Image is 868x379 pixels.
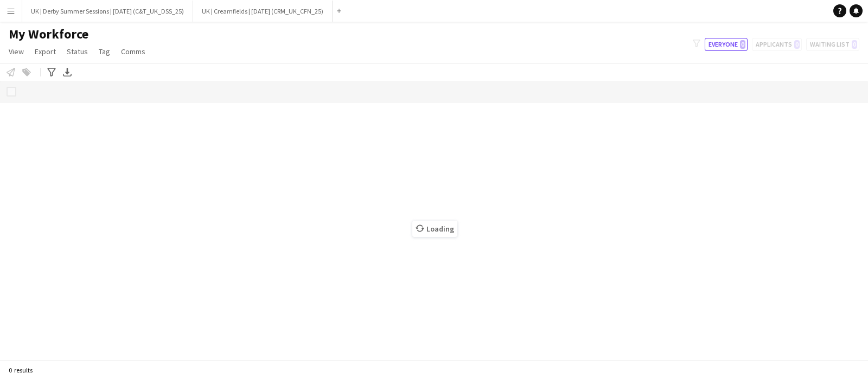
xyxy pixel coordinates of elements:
a: Comms [117,44,150,59]
span: Status [67,47,88,56]
span: My Workforce [9,26,88,42]
a: Status [62,44,92,59]
a: View [4,44,28,59]
app-action-btn: Advanced filters [45,66,58,79]
span: Comms [121,47,145,56]
app-action-btn: Export XLSX [61,66,74,79]
span: Loading [412,221,457,237]
span: Tag [99,47,110,56]
span: 0 [740,40,745,49]
button: Everyone0 [705,38,748,51]
button: UK | Creamfields | [DATE] (CRM_UK_CFN_25) [193,1,333,22]
a: Tag [94,44,114,59]
a: Export [30,44,60,59]
span: View [9,47,24,56]
span: Export [35,47,56,56]
button: UK | Derby Summer Sessions | [DATE] (C&T_UK_DSS_25) [22,1,193,22]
